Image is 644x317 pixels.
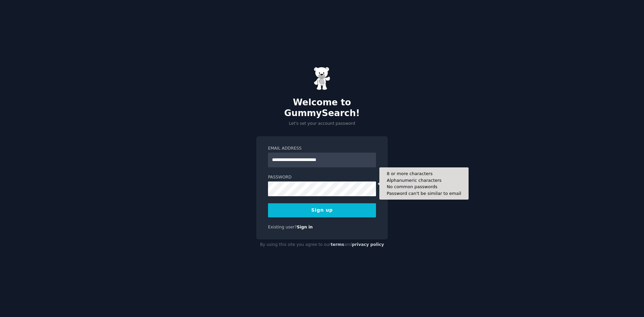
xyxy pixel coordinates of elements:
[268,203,376,217] button: Sign up
[268,225,297,229] span: Existing user?
[256,240,388,250] div: By using this site you agree to our and
[352,242,384,247] a: privacy policy
[297,225,313,229] a: Sign in
[331,242,344,247] a: terms
[268,146,376,152] label: Email Address
[268,174,376,180] label: Password
[256,121,388,127] p: Let's set your account password
[314,67,330,90] img: Gummy Bear
[256,97,388,118] h2: Welcome to GummySearch!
